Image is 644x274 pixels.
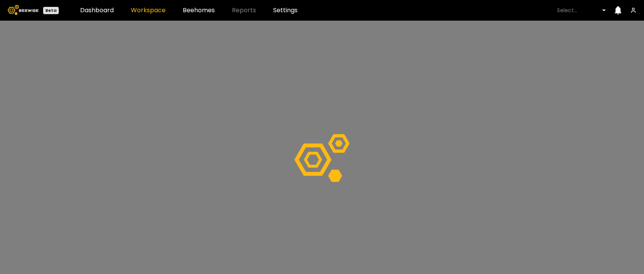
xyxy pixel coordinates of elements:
a: Beehomes [183,7,215,13]
span: Reports [232,7,256,13]
a: Settings [273,7,298,13]
a: Workspace [131,7,166,13]
div: Beta [43,7,59,14]
a: Dashboard [80,7,114,13]
img: Beewise logo [8,5,39,15]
